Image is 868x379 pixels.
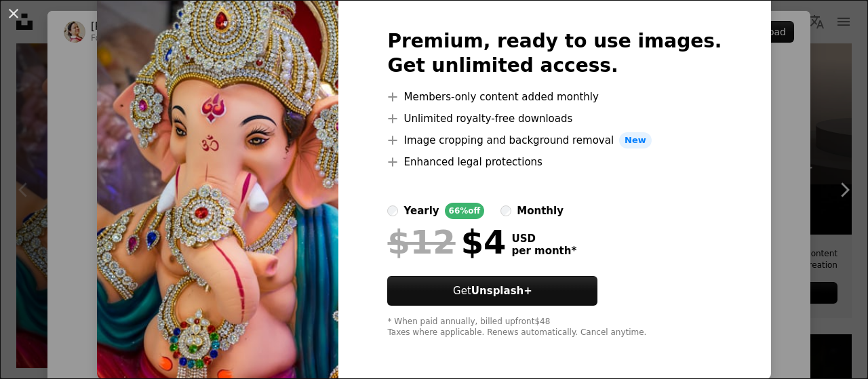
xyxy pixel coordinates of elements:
div: * When paid annually, billed upfront $48 Taxes where applicable. Renews automatically. Cancel any... [387,317,722,338]
strong: Unsplash+ [471,285,532,297]
input: monthly [500,205,511,216]
div: monthly [517,203,564,219]
li: Unlimited royalty-free downloads [387,111,722,127]
li: Enhanced legal protections [387,154,722,170]
li: Members-only content added monthly [387,89,722,105]
span: USD [511,233,576,245]
input: yearly66%off [387,205,398,216]
h2: Premium, ready to use images. Get unlimited access. [387,29,722,78]
div: 66% off [445,203,485,219]
button: GetUnsplash+ [387,276,597,306]
span: $12 [387,224,455,260]
li: Image cropping and background removal [387,132,722,148]
span: per month * [511,245,576,257]
span: New [619,132,652,148]
div: yearly [403,203,439,219]
div: $4 [387,224,506,260]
